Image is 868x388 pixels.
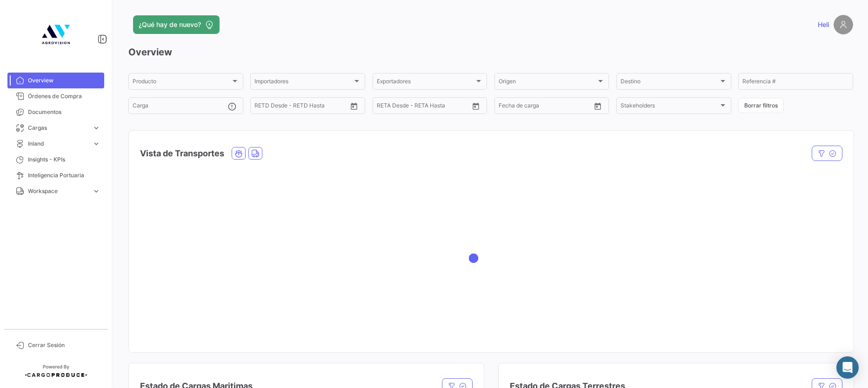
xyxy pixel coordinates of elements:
[522,104,566,110] input: Hasta
[254,80,353,86] span: Importadores
[28,155,100,164] span: Insights - KPIs
[128,46,853,59] h3: Overview
[278,104,322,110] input: Hasta
[28,108,100,116] span: Documentos
[232,147,245,159] button: Ocean
[621,80,719,86] span: Destino
[28,140,88,148] span: Inland
[7,104,104,120] a: Documentos
[249,147,262,159] button: Land
[591,99,605,113] button: Open calendar
[738,98,784,113] button: Borrar filtros
[7,88,104,104] a: Órdenes de Compra
[92,140,100,148] span: expand_more
[28,92,100,100] span: Órdenes de Compra
[377,80,475,86] span: Exportadores
[33,11,79,58] img: 4b7f8542-3a82-4138-a362-aafd166d3a59.jpg
[140,147,224,160] h4: Vista de Transportes
[7,152,104,167] a: Insights - KPIs
[621,104,719,110] span: Stakeholders
[377,104,394,110] input: Desde
[133,80,231,86] span: Producto
[499,80,597,86] span: Origen
[92,124,100,132] span: expand_more
[7,167,104,183] a: Inteligencia Portuaria
[7,73,104,88] a: Overview
[836,356,859,379] div: Abrir Intercom Messenger
[28,341,100,349] span: Cerrar Sesión
[818,20,829,29] span: Heli
[28,171,100,180] span: Inteligencia Portuaria
[139,20,201,29] span: ¿Qué hay de nuevo?
[92,187,100,195] span: expand_more
[347,99,361,113] button: Open calendar
[28,187,88,195] span: Workspace
[400,104,444,110] input: Hasta
[28,124,88,132] span: Cargas
[499,104,515,110] input: Desde
[28,76,100,85] span: Overview
[469,99,483,113] button: Open calendar
[254,104,271,110] input: Desde
[133,15,220,34] button: ¿Qué hay de nuevo?
[834,15,853,34] img: placeholder-user.png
